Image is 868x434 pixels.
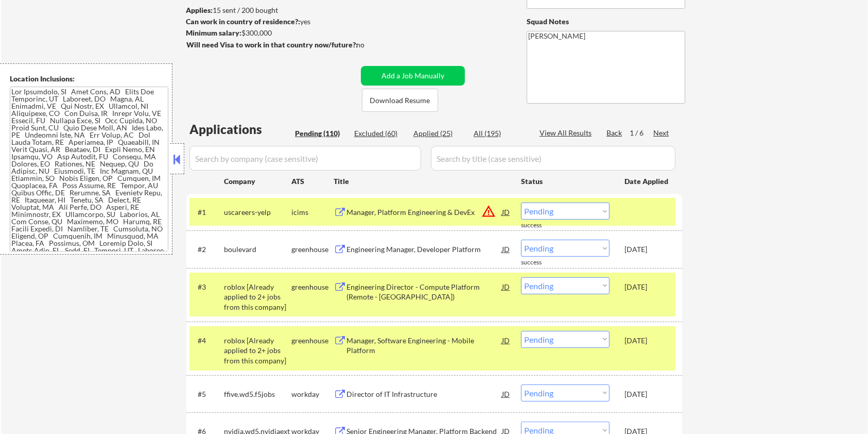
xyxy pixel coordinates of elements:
div: Status [521,172,610,190]
div: Manager, Platform Engineering & DevEx [346,207,502,218]
div: Next [653,128,670,138]
div: success [521,221,562,230]
strong: Minimum salary: [186,28,241,37]
div: uscareers-yelp [224,207,291,218]
div: $300,000 [186,28,357,38]
div: success [521,258,562,267]
div: roblox [Already applied to 2+ jobs from this company] [224,282,291,312]
div: ffive.wd5.f5jobs [224,389,291,399]
input: Search by title (case sensitive) [431,146,675,171]
div: Date Applied [624,176,670,187]
button: Add a Job Manually [361,66,465,86]
div: Company [224,176,291,187]
strong: Applies: [186,6,213,14]
div: yes [186,16,354,27]
div: roblox [Already applied to 2+ jobs from this company] [224,336,291,366]
div: Location Inclusions: [10,74,168,84]
div: Applied (25) [413,128,465,139]
div: #1 [198,207,216,218]
div: [DATE] [624,244,670,255]
div: Title [334,176,511,187]
div: #3 [198,282,216,292]
div: #4 [198,336,216,346]
div: no [356,40,386,50]
div: Squad Notes [527,16,685,27]
input: Search by company (case sensitive) [189,146,421,171]
div: Manager, Software Engineering - Mobile Platform [346,336,502,356]
div: All (195) [474,128,525,139]
div: Applications [189,123,291,136]
div: JD [501,385,511,403]
div: Director of IT Infrastructure [346,389,502,399]
div: ATS [291,176,334,187]
button: Download Resume [362,89,438,112]
div: greenhouse [291,336,334,346]
div: Excluded (60) [354,128,406,139]
strong: Will need Visa to work in that country now/future?: [186,40,358,49]
button: warning_amber [481,204,496,219]
div: JD [501,240,511,258]
div: Back [606,128,623,138]
div: JD [501,203,511,221]
div: workday [291,389,334,399]
div: Engineering Director - Compute Platform (Remote - [GEOGRAPHIC_DATA]) [346,282,502,302]
div: Pending (110) [295,128,346,139]
div: [DATE] [624,336,670,346]
div: [DATE] [624,389,670,399]
div: JD [501,331,511,349]
div: 1 / 6 [630,128,653,138]
div: boulevard [224,244,291,255]
strong: Can work in country of residence?: [186,17,300,26]
div: #2 [198,244,216,255]
div: icims [291,207,334,218]
div: #5 [198,389,216,399]
div: View All Results [540,128,595,138]
div: JD [501,277,511,296]
div: greenhouse [291,282,334,292]
div: greenhouse [291,244,334,255]
div: [DATE] [624,282,670,292]
div: Engineering Manager, Developer Platform [346,244,502,255]
div: 15 sent / 200 bought [186,5,357,15]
